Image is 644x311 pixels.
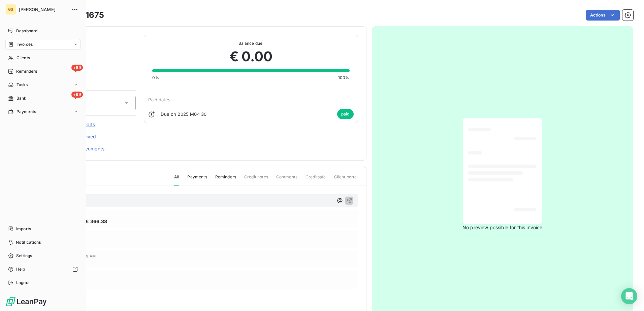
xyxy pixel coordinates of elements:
[16,253,32,259] span: Settings
[244,174,268,185] span: Credit notes
[17,95,27,101] span: Bank
[16,68,37,74] span: Reminders
[16,239,41,245] span: Notifications
[305,174,326,185] span: Creditsafe
[148,97,170,102] span: Paid dates
[152,75,159,81] span: 0%
[16,266,25,272] span: Help
[5,39,80,50] a: Invoices
[16,226,31,232] span: Imports
[5,79,80,90] a: Tasks
[337,109,354,119] span: paid
[17,55,30,61] span: Clients
[71,65,83,71] span: +99
[71,92,83,98] span: +99
[621,288,637,304] div: Open Intercom Messenger
[16,280,30,286] span: Logout
[161,111,206,117] span: Due on 2025 M04 30
[5,4,16,15] div: GS
[229,46,273,67] span: € 0.00
[53,43,136,48] span: C0102273
[5,250,80,261] a: Settings
[17,82,28,88] span: Tasks
[86,218,107,225] span: € 366.38
[5,296,47,307] img: Logo LeanPay
[5,66,80,77] a: +99Reminders
[462,224,542,231] span: No preview possible for this invoice
[334,174,358,185] span: Client portal
[5,26,80,36] a: Dashboard
[586,10,620,21] button: Actions
[16,28,37,34] span: Dashboard
[17,109,36,115] span: Payments
[5,223,80,234] a: Imports
[276,174,297,185] span: Comments
[19,7,67,12] span: [PERSON_NAME]
[5,264,80,275] a: Help
[338,75,350,81] span: 100%
[174,174,179,186] span: All
[152,40,349,46] span: Balance due:
[17,41,33,47] span: Invoices
[187,174,207,185] span: Payments
[5,93,80,104] a: +99Bank
[5,106,80,117] a: Payments
[5,53,80,63] a: Clients
[215,174,236,185] span: Reminders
